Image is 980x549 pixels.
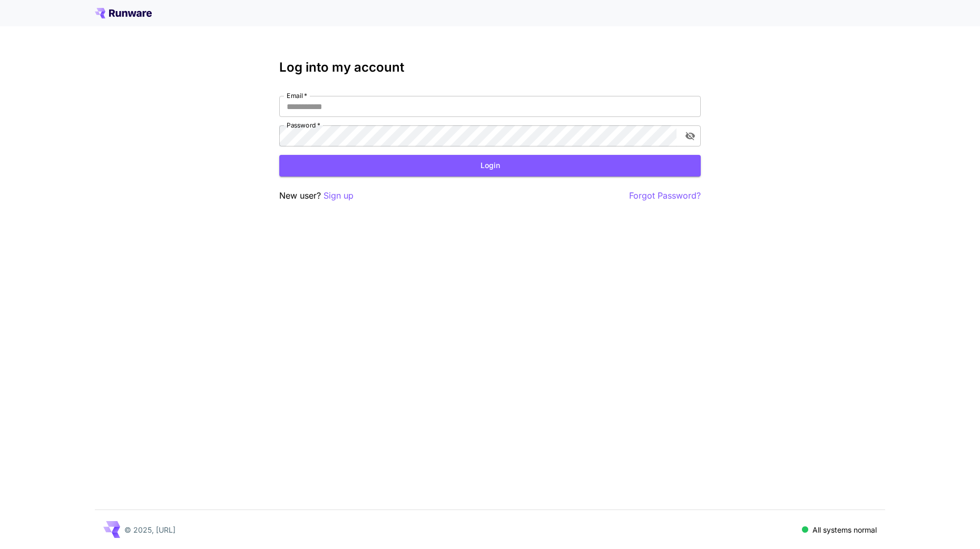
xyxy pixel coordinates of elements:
label: Password [287,121,320,130]
button: Forgot Password? [629,189,701,202]
p: New user? [279,189,354,202]
p: © 2025, [URL] [124,524,175,535]
p: All systems normal [812,524,877,535]
button: toggle password visibility [681,126,700,145]
label: Email [287,91,307,100]
button: Login [279,155,701,177]
h3: Log into my account [279,60,701,75]
button: Sign up [324,189,354,202]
